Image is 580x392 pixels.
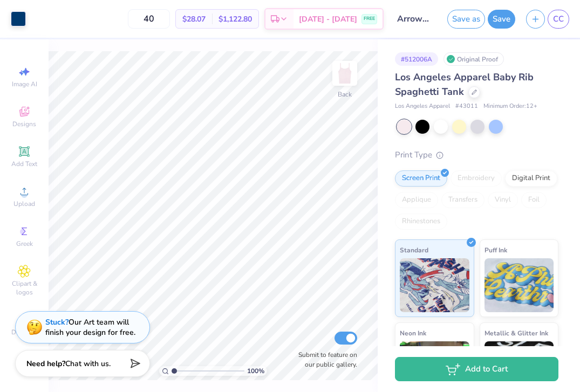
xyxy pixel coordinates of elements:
strong: Need help? [26,359,65,369]
span: Los Angeles Apparel Baby Rib Spaghetti Tank [395,71,534,98]
div: Applique [395,192,438,208]
div: Screen Print [395,170,447,187]
span: Minimum Order: 12 + [483,102,537,111]
span: # 43011 [455,102,478,111]
button: Add to Cart [395,357,558,381]
a: CC [548,10,569,29]
button: Save as [447,10,485,29]
img: Standard [400,258,469,312]
span: Chat with us. [65,359,111,369]
span: Designs [12,120,36,128]
strong: Stuck? [45,317,69,327]
div: Our Art team will finish your design for free. [45,317,135,338]
span: Puff Ink [485,244,507,256]
div: Digital Print [505,170,557,187]
div: Original Proof [443,52,504,66]
img: Puff Ink [485,258,554,312]
div: Transfers [441,192,485,208]
img: Back [334,63,356,84]
span: Metallic & Glitter Ink [485,327,548,339]
div: Rhinestones [395,214,447,230]
div: # 512006A [395,52,438,66]
label: Submit to feature on our public gallery. [292,350,357,369]
div: Back [338,90,352,99]
span: [DATE] - [DATE] [299,13,357,25]
div: Print Type [395,149,558,161]
div: Foil [521,192,547,208]
span: $1,122.80 [219,13,252,25]
input: – – [128,9,170,29]
div: Vinyl [488,192,518,208]
span: Standard [400,244,428,256]
span: Add Text [11,160,37,168]
span: 100 % [247,366,264,376]
span: Neon Ink [400,327,426,339]
div: Embroidery [451,170,502,187]
span: FREE [364,15,375,23]
span: Decorate [11,328,37,336]
span: CC [553,13,564,25]
span: Greek [16,239,33,248]
span: Los Angeles Apparel [395,102,450,111]
span: $28.07 [182,13,206,25]
span: Upload [13,200,35,208]
input: Untitled Design [389,8,442,30]
span: Clipart & logos [5,279,43,297]
span: Image AI [12,80,37,88]
button: Save [488,10,515,29]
